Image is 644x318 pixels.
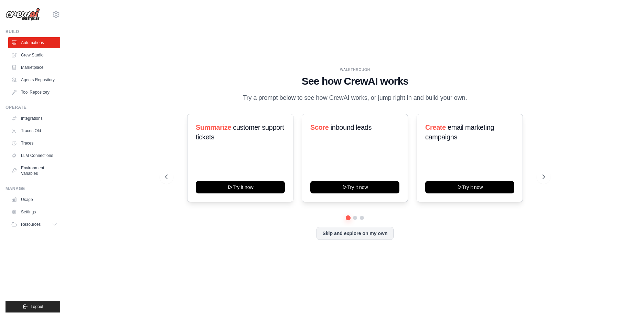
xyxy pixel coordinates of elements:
[425,124,494,141] span: email marketing campaigns
[196,124,284,141] span: customer support tickets
[425,124,446,131] span: Create
[165,75,545,87] h1: See how CrewAI works
[310,124,329,131] span: Score
[8,87,60,98] a: Tool Repository
[8,219,60,230] button: Resources
[8,150,60,161] a: LLM Connections
[21,222,41,227] span: Resources
[8,62,60,73] a: Marketplace
[425,181,514,193] button: Try it now
[8,50,60,61] a: Crew Studio
[6,105,60,110] div: Operate
[196,124,231,131] span: Summarize
[8,194,60,205] a: Usage
[310,181,399,193] button: Try it now
[6,8,40,21] img: Logo
[316,227,393,240] button: Skip and explore on my own
[8,113,60,124] a: Integrations
[31,304,43,309] span: Logout
[239,93,471,103] p: Try a prompt below to see how CrewAI works, or jump right in and build your own.
[6,186,60,191] div: Manage
[6,29,60,34] div: Build
[331,124,372,131] span: inbound leads
[6,301,60,312] button: Logout
[8,37,60,48] a: Automations
[165,67,545,72] div: WALKTHROUGH
[8,74,60,85] a: Agents Repository
[8,138,60,149] a: Traces
[8,125,60,136] a: Traces Old
[8,206,60,218] a: Settings
[8,162,60,179] a: Environment Variables
[196,181,285,193] button: Try it now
